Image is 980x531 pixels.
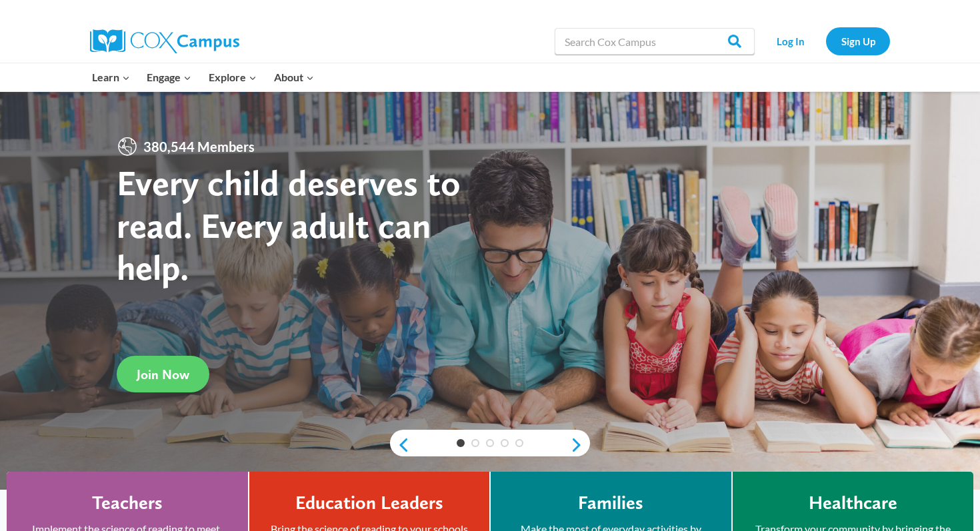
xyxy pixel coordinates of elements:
a: 2 [471,439,479,447]
span: 380,544 Members [138,136,260,157]
a: next [570,437,590,453]
div: content slider buttons [390,432,590,458]
span: About [274,69,314,86]
h4: Teachers [92,492,163,514]
span: Engage [147,69,191,86]
a: 4 [501,439,509,447]
h4: Families [578,492,643,514]
a: 1 [457,439,465,447]
a: previous [390,437,410,453]
span: Learn [92,69,130,86]
a: Log In [761,27,819,55]
a: 3 [486,439,494,447]
nav: Primary Navigation [83,63,322,91]
input: Search Cox Campus [555,28,755,55]
a: Join Now [117,356,209,392]
nav: Secondary Navigation [761,27,890,55]
strong: Every child deserves to read. Every adult can help. [117,161,461,288]
h4: Healthcare [809,492,897,514]
img: Cox Campus [90,29,239,53]
span: Join Now [137,366,189,382]
h4: Education Leaders [295,492,443,514]
a: 5 [515,439,523,447]
span: Explore [209,69,257,86]
a: Sign Up [826,27,890,55]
